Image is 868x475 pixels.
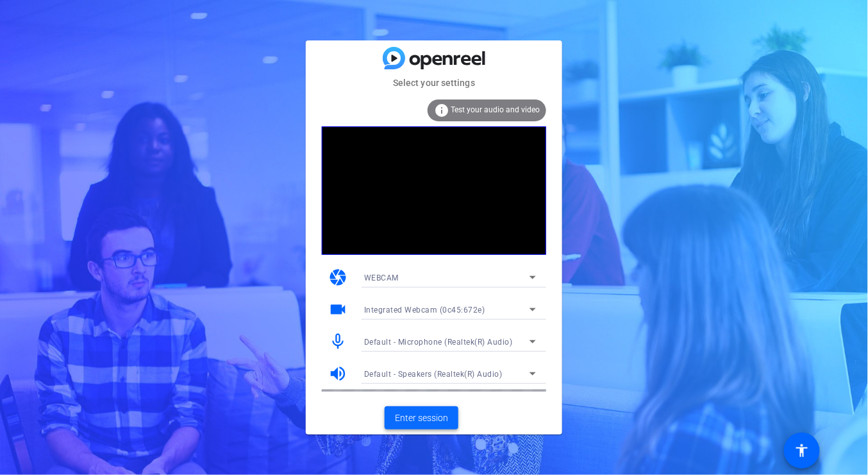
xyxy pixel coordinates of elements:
[328,332,347,351] mat-icon: mic_none
[328,268,347,287] mat-icon: camera
[364,370,503,379] span: Default - Speakers (Realtek(R) Audio)
[451,105,540,114] span: Test your audio and video
[385,406,458,429] button: Enter session
[364,273,399,282] span: WEBCAM
[328,300,347,319] mat-icon: videocam
[383,47,485,69] img: blue-gradient.svg
[395,411,448,425] span: Enter session
[328,364,347,383] mat-icon: volume_up
[434,103,449,118] mat-icon: info
[306,76,562,90] mat-card-subtitle: Select your settings
[794,443,810,458] mat-icon: accessibility
[364,306,485,315] span: Integrated Webcam (0c45:672e)
[364,338,513,347] span: Default - Microphone (Realtek(R) Audio)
